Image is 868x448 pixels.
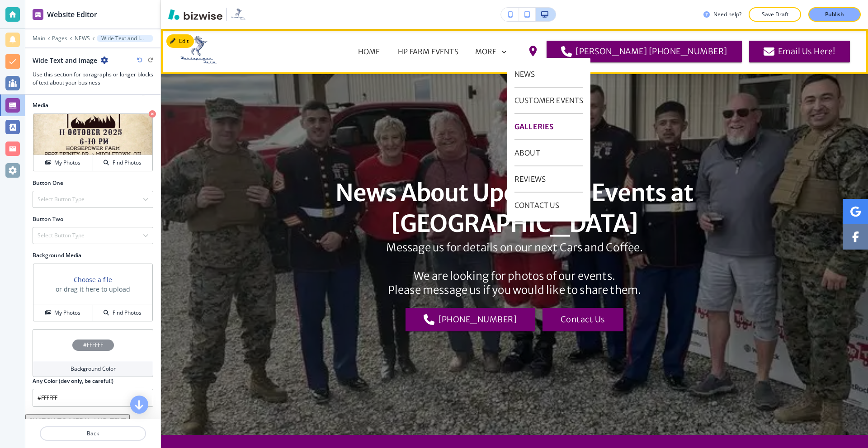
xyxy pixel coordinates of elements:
p: ABOUT [514,140,584,166]
h2: Background Media [33,251,153,259]
a: [PHONE_NUMBER] [406,308,535,331]
button: Back [40,426,146,441]
button: SWITCH TO MEDIA AND TEXT [25,414,130,429]
p: HOME [358,46,380,57]
h2: Button One [33,179,63,187]
p: News About Upcoming Events at [GEOGRAPHIC_DATA] [250,178,779,239]
a: Social media link to google account [843,199,868,224]
h4: My Photos [54,309,80,317]
h3: Use this section for paragraphs or longer blocks of text about your business [33,71,153,87]
img: Your Logo [231,7,246,22]
div: MORE [475,44,520,58]
h4: Select Button Type [38,231,85,240]
h4: Background Color [71,365,116,373]
a: Social media link to facebook account [843,224,868,250]
p: REVIEWS [514,166,584,193]
h2: Website Editor [47,9,97,20]
button: Find Photos [93,155,152,171]
h2: Button Two [33,215,63,223]
button: Wide Text and Image [97,35,153,42]
a: [PERSON_NAME] [PHONE_NUMBER] [547,41,741,62]
h4: My Photos [54,159,80,167]
a: Email Us Here! [749,41,850,62]
p: MORE [475,48,497,56]
p: Please message us if you would like to share them. [386,283,643,297]
div: My PhotosFind Photos [33,113,153,172]
p: Publish [825,10,844,19]
h4: Find Photos [113,159,142,167]
p: Message us for details on our next Cars and Coffee. [386,241,643,255]
h2: Media [33,101,153,109]
p: CONTACT US [514,193,584,218]
button: NEWS [75,35,90,42]
button: Pages [52,35,67,42]
button: Choose a file [74,275,112,284]
p: Wide Text and Image [101,35,149,42]
div: Choose a fileor drag it here to uploadMy PhotosFind Photos [33,263,153,322]
button: Contact Us [542,308,623,331]
button: #FFFFFFBackground Color [33,329,153,377]
button: My Photos [33,155,93,171]
p: HP FARM EVENTS [398,46,458,57]
p: CUSTOMER EVENTS [514,88,584,114]
h3: or drag it here to upload [56,284,130,294]
h3: Need help? [713,10,741,19]
button: Find Photos [93,305,152,321]
img: Horsepower Farm LLC [179,33,269,69]
p: GALLERIES [514,114,584,140]
button: Publish [808,7,861,22]
p: NEWS [514,61,584,88]
p: We are looking for photos of our events. [386,269,643,283]
button: Main [33,35,45,42]
h4: Find Photos [113,309,142,317]
button: My Photos [33,305,93,321]
button: Edit [166,34,194,48]
img: editor icon [33,9,43,20]
p: Back [41,429,145,438]
p: Save Draft [760,10,789,19]
button: Save Draft [749,7,801,22]
img: Bizwise Logo [168,9,222,20]
h4: Select Button Type [38,195,85,203]
h4: #FFFFFF [83,341,103,349]
h2: Wide Text and Image [33,56,97,65]
h2: Any Color (dev only, be careful!) [33,377,113,385]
